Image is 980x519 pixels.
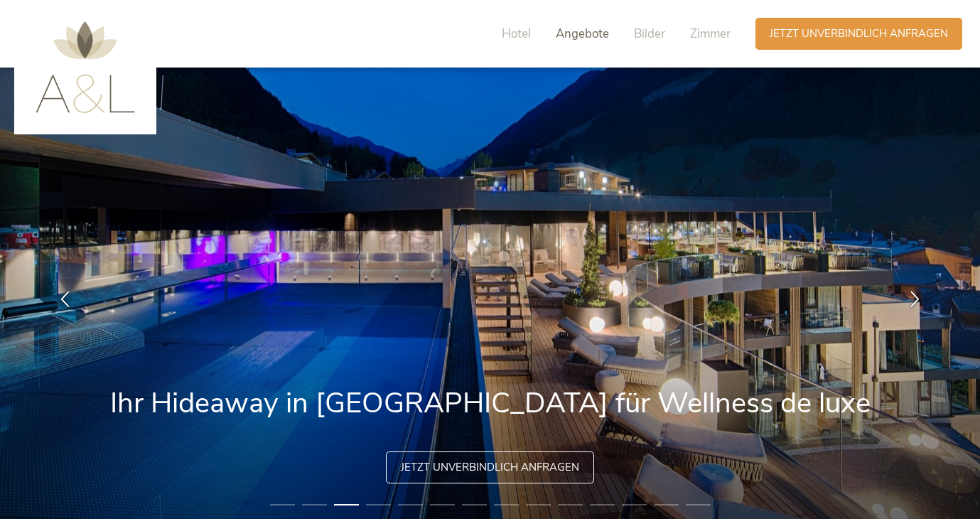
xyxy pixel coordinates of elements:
[770,26,948,41] span: Jetzt unverbindlich anfragen
[556,26,609,42] span: Angebote
[634,26,665,42] span: Bilder
[502,26,531,42] span: Hotel
[401,460,579,475] span: Jetzt unverbindlich anfragen
[690,26,731,42] span: Zimmer
[36,21,135,113] img: AMONTI & LUNARIS Wellnessresort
